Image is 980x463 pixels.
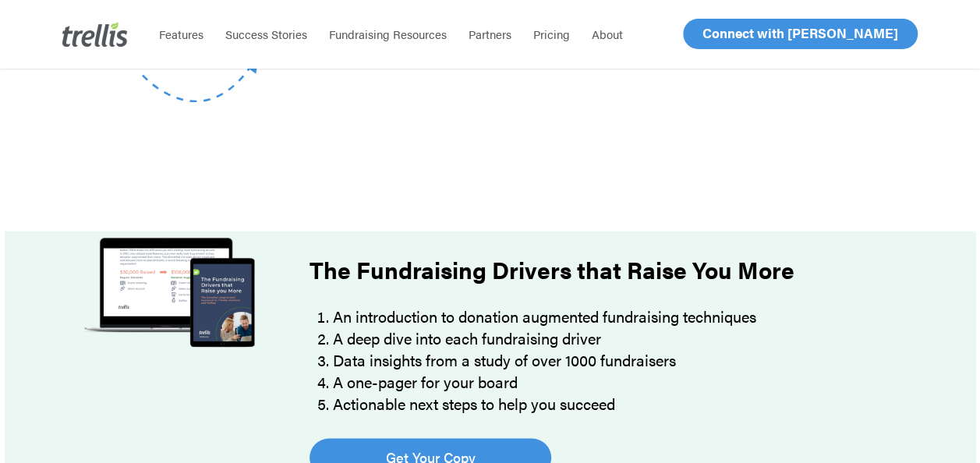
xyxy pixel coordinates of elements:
img: The Fundraising Drivers that Raise You More Guide Cover [70,231,267,354]
a: Fundraising Resources [318,27,458,42]
a: About [581,27,634,42]
a: Connect with [PERSON_NAME] [683,19,918,49]
span: About [592,26,623,42]
span: Partners [469,26,511,42]
span: Success Stories [225,26,307,42]
a: Pricing [522,27,581,42]
span: Fundraising Resources [329,26,447,42]
span: Features [159,26,203,42]
li: A deep dive into each fundraising driver [333,327,884,349]
li: Data insights from a study of over 1000 fundraisers [333,349,884,371]
img: Trellis [62,22,128,47]
a: Partners [458,27,522,42]
li: Actionable next steps to help you succeed [333,393,884,415]
strong: The Fundraising Drivers that Raise You More [310,253,794,286]
a: Features [148,27,214,42]
li: A one-pager for your board [333,371,884,393]
li: An introduction to donation augmented fundraising techniques [333,306,884,327]
a: Success Stories [214,27,318,42]
span: Pricing [533,26,570,42]
span: Connect with [PERSON_NAME] [702,23,898,42]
